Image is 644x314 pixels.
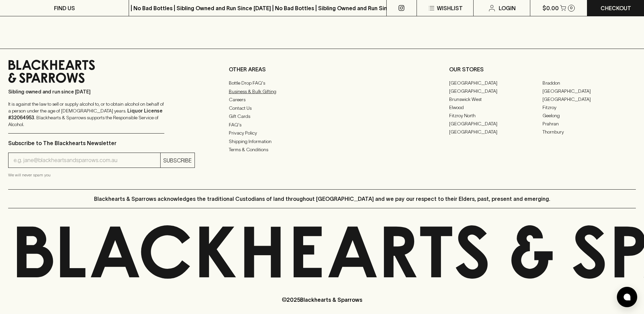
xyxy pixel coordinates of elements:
[542,95,636,103] a: [GEOGRAPHIC_DATA]
[449,65,636,73] p: OUR STORES
[542,4,559,12] p: $0.00
[499,4,516,12] p: Login
[229,79,416,87] a: Bottle Drop FAQ's
[437,4,463,12] p: Wishlist
[542,111,636,120] a: Geelong
[542,120,636,128] a: Prahran
[601,4,631,12] p: Checkout
[54,4,75,12] p: FIND US
[449,120,542,128] a: [GEOGRAPHIC_DATA]
[542,103,636,111] a: Fitzroy
[229,129,416,137] a: Privacy Policy
[449,111,542,120] a: Fitzroy North
[229,121,416,129] a: FAQ's
[229,87,416,95] a: Business & Bulk Gifting
[94,195,550,203] p: Blackhearts & Sparrows acknowledges the traditional Custodians of land throughout [GEOGRAPHIC_DAT...
[449,87,542,95] a: [GEOGRAPHIC_DATA]
[229,137,416,145] a: Shipping Information
[449,79,542,87] a: [GEOGRAPHIC_DATA]
[229,96,416,104] a: Careers
[163,156,192,164] p: SUBSCRIBE
[542,79,636,87] a: Braddon
[14,155,160,166] input: e.g. jane@blackheartsandsparrows.com.au
[229,65,416,73] p: OTHER AREAS
[624,294,630,300] img: bubble-icon
[542,87,636,95] a: [GEOGRAPHIC_DATA]
[8,172,195,178] p: We will never spam you
[161,153,195,168] button: SUBSCRIBE
[229,112,416,121] a: Gift Cards
[449,128,542,136] a: [GEOGRAPHIC_DATA]
[8,101,164,128] p: It is against the law to sell or supply alcohol to, or to obtain alcohol on behalf of a person un...
[449,103,542,111] a: Elwood
[229,146,416,154] a: Terms & Conditions
[542,128,636,136] a: Thornbury
[8,88,164,95] p: Sibling owned and run since [DATE]
[449,95,542,103] a: Brunswick West
[8,139,195,147] p: Subscribe to The Blackhearts Newsletter
[229,104,416,112] a: Contact Us
[570,6,573,10] p: 0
